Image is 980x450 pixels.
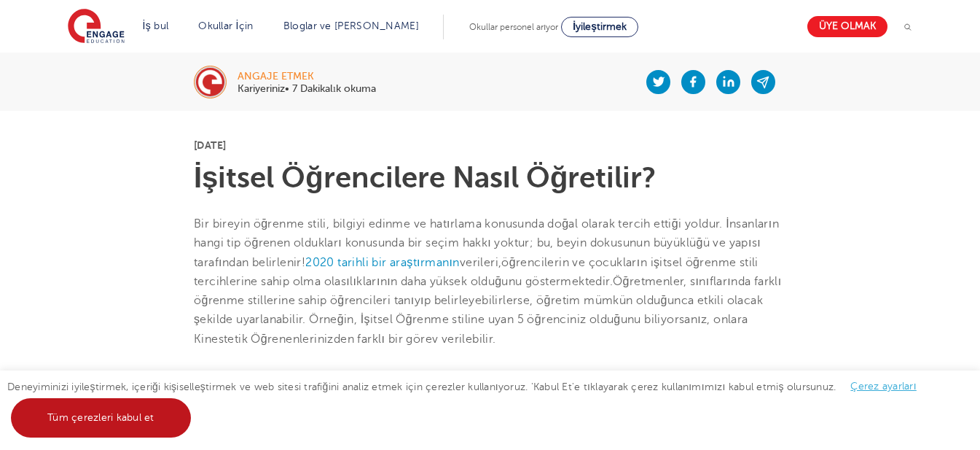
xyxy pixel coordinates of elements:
font: verileri, [460,256,502,269]
img: Eğitime Katılın [68,9,125,45]
a: İş bul [143,20,169,31]
font: Bir bireyin öğrenme stili, bilgiyi edinme ve hatırlama konusunda doğal olarak tercih ettiği yoldu... [194,217,779,269]
a: Üye olmak [807,16,887,37]
font: Kariyeriniz• 7 Dakikalık okuma [238,83,376,94]
font: Okullar personel arıyor [469,22,558,32]
font: öğrencilerin ve çocukların işitsel öğrenme stili tercihlerine sahip olma olasılıklarının daha yük... [194,256,758,288]
font: angaje etmek [238,71,314,82]
font: Tüm çerezleri kabul et [47,412,154,423]
a: Okullar İçin [198,20,254,31]
a: İyileştirmek [561,17,638,37]
font: İyileştirmek [573,21,627,32]
font: Öğretmenler, sınıflarında farklı öğrenme stillerine sahip öğrencileri tanıyıp belirleyebilirlerse... [194,275,782,346]
font: Deneyiminizi iyileştirmek, içeriği kişiselleştirmek ve web sitesi trafiğini analiz etmek için çer... [7,381,836,392]
a: Çerez ayarları [850,381,916,392]
font: İşitsel Öğrencilere Nasıl Öğretilir? [194,161,656,194]
font: Üye olmak [819,21,876,32]
font: [DATE] [194,139,226,151]
a: Bloglar ve [PERSON_NAME] [283,20,419,31]
a: Tüm çerezleri kabul et [11,398,191,438]
a: 2020 tarihli bir araştırmanın [305,256,460,269]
